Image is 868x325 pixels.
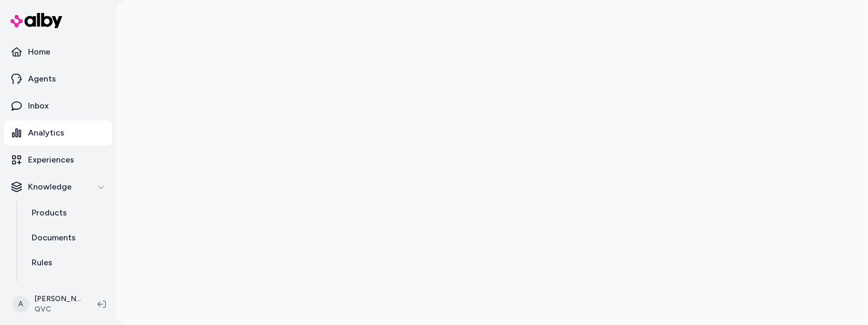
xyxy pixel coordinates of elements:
[21,200,112,225] a: Products
[32,256,52,269] p: Rules
[28,154,74,166] p: Experiences
[4,39,112,64] a: Home
[21,225,112,250] a: Documents
[28,181,72,193] p: Knowledge
[21,275,112,300] a: Verified Q&As
[6,288,89,321] button: A[PERSON_NAME]QVC
[21,250,112,275] a: Rules
[4,120,112,145] a: Analytics
[28,46,50,58] p: Home
[32,232,76,244] p: Documents
[28,100,49,112] p: Inbox
[4,147,112,172] a: Experiences
[32,207,67,219] p: Products
[12,296,29,313] span: A
[34,294,81,304] p: [PERSON_NAME]
[34,304,81,315] span: QVC
[4,66,112,91] a: Agents
[10,13,62,28] img: alby Logo
[4,174,112,199] button: Knowledge
[28,73,56,85] p: Agents
[4,93,112,118] a: Inbox
[28,127,64,139] p: Analytics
